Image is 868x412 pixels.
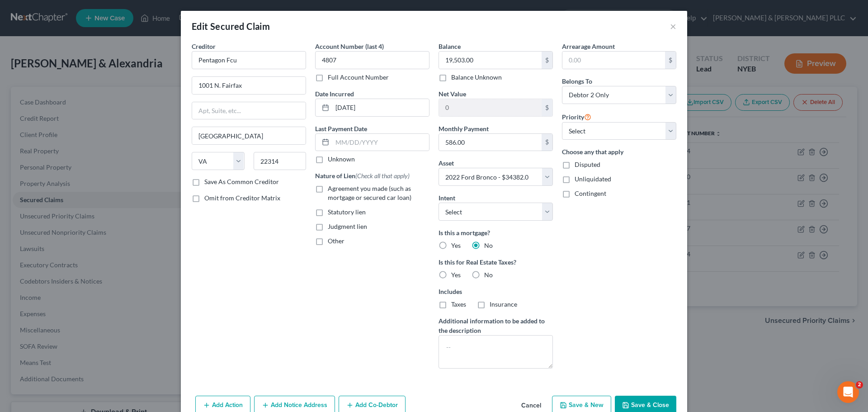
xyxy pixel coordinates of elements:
[451,242,461,249] span: Yes
[332,134,429,151] input: MM/DD/YYYY
[439,316,553,335] label: Additional information to be added to the description
[254,152,307,170] input: Enter zip...
[837,381,859,403] iframe: Intercom live chat
[484,271,493,279] span: No
[451,73,502,82] label: Balance Unknown
[439,287,553,296] label: Includes
[328,155,355,164] label: Unknown
[192,43,216,50] span: Creditor
[575,161,600,168] span: Disputed
[439,99,542,116] input: 0.00
[439,42,461,51] label: Balance
[328,185,411,201] span: Agreement you made (such as mortgage or secured car loan)
[439,124,489,133] label: Monthly Payment
[542,99,552,116] div: $
[439,228,553,237] label: Is this a mortgage?
[315,171,410,180] label: Nature of Lien
[439,257,553,267] label: Is this for Real Estate Taxes?
[315,42,384,51] label: Account Number (last 4)
[192,77,306,94] input: Enter address...
[562,111,591,122] label: Priority
[328,237,344,245] span: Other
[439,134,542,151] input: 0.00
[192,102,306,119] input: Apt, Suite, etc...
[451,300,466,308] span: Taxes
[192,127,306,144] input: Enter city...
[439,159,454,167] span: Asset
[355,172,410,180] span: (Check all that apply)
[575,189,606,197] span: Contingent
[856,381,863,388] span: 2
[542,134,552,151] div: $
[315,51,429,69] input: XXXX
[315,124,367,133] label: Last Payment Date
[315,89,354,99] label: Date Incurred
[451,271,461,279] span: Yes
[439,193,455,203] label: Intent
[490,300,517,308] span: Insurance
[670,21,676,32] button: ×
[562,77,592,85] span: Belongs To
[562,147,676,156] label: Choose any that apply
[204,177,279,186] label: Save As Common Creditor
[328,208,366,216] span: Statutory lien
[328,223,367,230] span: Judgment lien
[562,42,615,51] label: Arrearage Amount
[542,52,552,69] div: $
[575,175,611,183] span: Unliquidated
[439,89,466,99] label: Net Value
[562,52,665,69] input: 0.00
[192,51,306,69] input: Search creditor by name...
[332,99,429,116] input: MM/DD/YYYY
[328,73,389,82] label: Full Account Number
[484,242,493,249] span: No
[192,20,270,33] div: Edit Secured Claim
[439,52,542,69] input: 0.00
[204,194,280,202] span: Omit from Creditor Matrix
[665,52,676,69] div: $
